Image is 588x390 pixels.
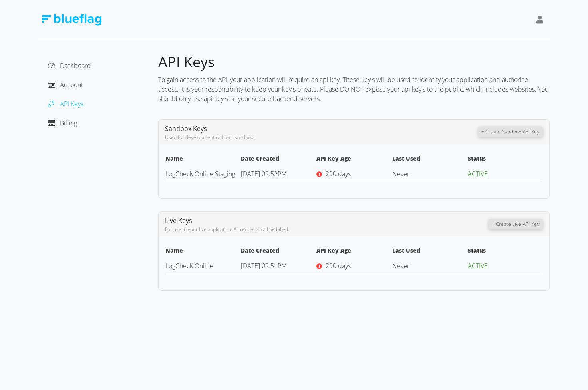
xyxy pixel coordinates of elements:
[241,169,287,178] span: [DATE] 02:52PM
[165,154,240,166] th: Name
[316,154,391,166] th: API Key Age
[392,169,409,178] span: Never
[467,246,543,258] th: Status
[322,261,351,270] span: 1290 days
[60,99,83,108] span: API Keys
[165,169,235,178] a: LogCheck Online Staging
[165,246,240,258] th: Name
[158,52,215,72] span: API Keys
[48,99,83,108] a: API Keys
[48,80,83,89] a: Account
[165,216,192,225] span: Live Keys
[48,61,91,70] a: Dashboard
[322,169,351,178] span: 1290 days
[392,154,467,166] th: Last Used
[158,72,550,107] div: To gain access to the API, your application will require an api key. These key's will be used to ...
[241,261,287,270] span: [DATE] 02:51PM
[165,226,489,233] div: For use in your live application. All requests will be billed.
[42,14,101,26] img: Blue Flag Logo
[478,127,543,137] button: + Create Sandbox API Key
[240,154,316,166] th: Date Created
[240,246,316,258] th: Date Created
[165,261,213,270] a: LogCheck Online
[60,61,91,70] span: Dashboard
[316,246,391,258] th: API Key Age
[392,246,467,258] th: Last Used
[48,119,77,127] a: Billing
[165,134,478,141] div: Used for development with our sandbox.
[60,80,83,89] span: Account
[165,124,207,133] span: Sandbox Keys
[468,261,488,270] span: ACTIVE
[60,119,77,127] span: Billing
[467,154,543,166] th: Status
[489,219,543,229] button: + Create Live API Key
[468,169,488,178] span: ACTIVE
[392,261,409,270] span: Never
